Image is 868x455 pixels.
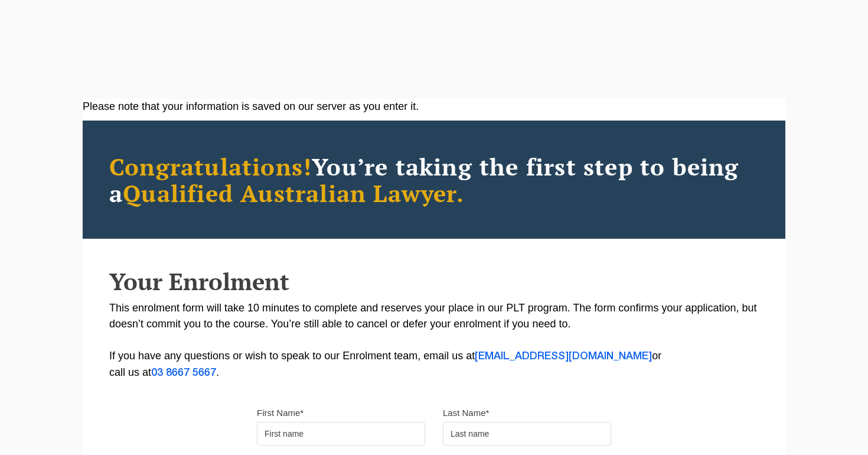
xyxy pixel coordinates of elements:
p: This enrolment form will take 10 minutes to complete and reserves your place in our PLT program. ... [109,300,759,381]
input: First name [257,422,425,446]
h2: You’re taking the first step to being a [109,153,759,206]
h2: Your Enrolment [109,268,759,294]
a: [EMAIL_ADDRESS][DOMAIN_NAME] [475,352,652,361]
label: First Name* [257,407,304,419]
input: Last name [443,422,611,446]
a: 03 8667 5667 [151,368,216,378]
label: Last Name* [443,407,489,419]
div: Please note that your information is saved on our server as you enter it. [83,99,785,115]
span: Qualified Australian Lawyer. [123,177,464,209]
span: Congratulations! [109,151,312,182]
